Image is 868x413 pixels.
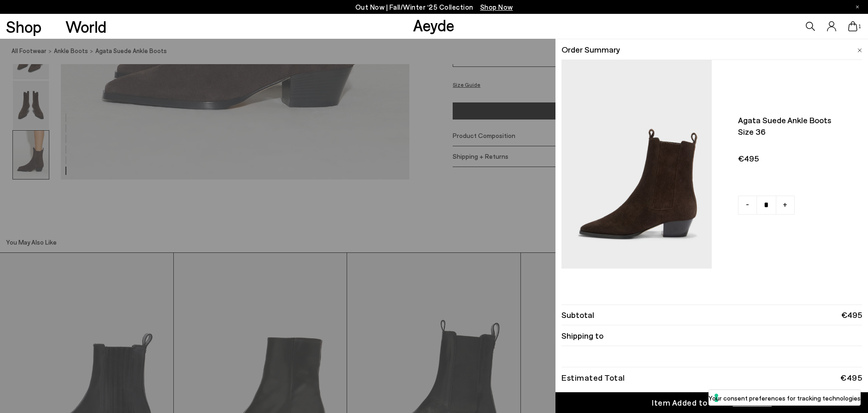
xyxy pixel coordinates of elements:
span: Size 36 [738,126,856,138]
div: €495 [840,374,862,381]
img: AEYDE-AGATA-COW-SUEDE-LEATHER-MOKA-1_56efc9ce-684a-40d1-bd2b-c6ffb3430e6c_900x.jpg [561,60,712,269]
span: €495 [738,153,856,164]
span: Agata suede ankle boots [738,114,856,126]
span: Navigate to /collections/new-in [480,3,513,11]
span: €495 [841,309,862,321]
a: - [738,196,757,215]
span: Shipping to [561,330,603,341]
span: + [783,198,787,210]
span: Order Summary [561,44,620,55]
li: Subtotal [561,305,862,325]
label: Your consent preferences for tracking technologies [709,393,861,403]
a: + [776,196,795,215]
a: Item Added to Cart View Cart [555,392,868,413]
a: World [65,18,106,35]
a: Aeyde [413,15,455,35]
div: Item Added to Cart [652,397,727,408]
p: Out Now | Fall/Winter ‘25 Collection [355,1,513,13]
span: - [746,198,749,210]
a: Shop [6,18,41,35]
a: 1 [848,21,857,31]
button: Your consent preferences for tracking technologies [709,390,861,406]
div: Estimated Total [561,374,625,381]
span: 1 [857,24,862,29]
